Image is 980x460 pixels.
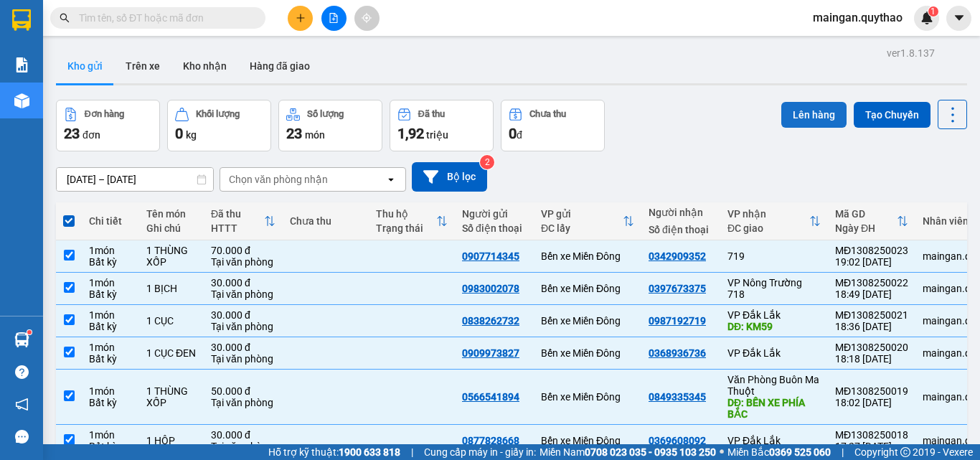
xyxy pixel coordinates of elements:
div: 1 món [89,385,132,397]
div: 1 món [89,429,132,441]
div: VP Đắk Lắk [727,309,821,321]
span: copyright [900,447,910,457]
strong: 0369 525 060 [769,446,831,458]
div: 0849335345 [123,64,223,84]
div: Thu hộ [376,208,436,220]
div: MĐ1308250022 [835,277,908,288]
button: Đã thu1,92 triệu [390,100,494,151]
div: Bất kỳ [89,441,132,452]
img: logo-vxr [12,9,31,31]
div: Bất kỳ [89,256,132,268]
div: VP Nông Trường 718 [727,277,821,300]
div: 0909973827 [462,347,519,359]
div: 0566541894 [462,391,519,403]
div: Chọn văn phòng nhận [229,172,328,187]
th: Toggle SortBy [534,202,641,240]
div: 70.000 đ [211,245,275,256]
div: 30.000 đ [211,429,275,441]
div: VP nhận [727,208,809,220]
div: 0368936736 [649,347,706,359]
span: Gửi: [12,14,34,29]
div: MĐ1308250020 [835,342,908,353]
span: maingan.quythao [801,9,914,27]
button: Chưa thu0đ [501,100,605,151]
button: aim [354,6,380,31]
div: Bến xe Miền Đông [541,250,634,262]
div: Ngày ĐH [835,222,897,234]
button: Đơn hàng23đơn [56,100,160,151]
div: ĐC lấy [541,222,623,234]
div: Tại văn phòng [211,441,275,452]
span: món [305,129,325,141]
div: Chưa thu [529,109,566,119]
div: VP gửi [541,208,623,220]
div: 0983002078 [462,283,519,294]
div: 18:18 [DATE] [835,353,908,365]
div: Bến xe Miền Đông [541,347,634,359]
div: 1 HÔP [146,435,197,446]
button: file-add [321,6,347,31]
div: 0566541894 [12,47,113,67]
div: 30.000 đ [211,277,275,288]
div: 18:02 [DATE] [835,397,908,408]
div: Số điện thoại [649,224,713,235]
div: 0342909352 [649,250,706,262]
div: Ghi chú [146,222,197,234]
span: 23 [286,125,302,142]
button: plus [288,6,313,31]
strong: 1900 633 818 [339,446,400,458]
span: question-circle [15,365,29,379]
div: Chưa thu [290,215,362,227]
strong: 0708 023 035 - 0935 103 250 [585,446,716,458]
div: Văn Phòng Buôn Ma Thuột [727,374,821,397]
div: 0838262732 [462,315,519,327]
div: MĐ1308250018 [835,429,908,441]
button: Kho gửi [56,49,114,83]
th: Toggle SortBy [369,202,455,240]
div: 1 THÙNG XỐP [146,385,197,408]
div: Bến xe Miền Đông [541,391,634,403]
div: Bất kỳ [89,353,132,365]
img: icon-new-feature [920,11,933,24]
button: Trên xe [114,49,171,83]
div: ver 1.8.137 [887,45,935,61]
span: notification [15,398,29,411]
div: MĐ1308250023 [835,245,908,256]
svg: open [385,174,397,185]
div: Đã thu [418,109,445,119]
span: | [842,444,844,460]
div: Tại văn phòng [211,256,275,268]
img: solution-icon [14,57,29,72]
div: Bến xe Miền Đông [12,12,113,47]
div: 0907714345 [462,250,519,262]
div: 30.000 đ [211,309,275,321]
div: 50.000 đ [211,385,275,397]
span: 23 [64,125,80,142]
div: 19:02 [DATE] [835,256,908,268]
span: Miền Bắc [727,444,831,460]
div: Đơn hàng [85,109,124,119]
th: Toggle SortBy [828,202,915,240]
div: VP Đắk Lắk [727,435,821,446]
span: message [15,430,29,443]
div: 0849335345 [649,391,706,403]
sup: 2 [480,155,494,169]
div: Tại văn phòng [211,353,275,365]
div: Bất kỳ [89,288,132,300]
div: 719 [727,250,821,262]
div: 1 THÙNG XỐP [146,245,197,268]
div: Bất kỳ [89,321,132,332]
span: triệu [426,129,448,141]
div: 1 BỊCH [146,283,197,294]
div: 0397673375 [649,283,706,294]
div: Tại văn phòng [211,321,275,332]
img: warehouse-icon [14,93,29,108]
div: 0369608092 [649,435,706,446]
div: Tại văn phòng [211,288,275,300]
div: Số điện thoại [462,222,527,234]
span: BẾN XE PHÍA BẮC [123,84,220,134]
input: Tìm tên, số ĐT hoặc mã đơn [79,10,248,26]
div: 1 món [89,245,132,256]
div: 18:36 [DATE] [835,321,908,332]
span: 1 [930,6,936,17]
